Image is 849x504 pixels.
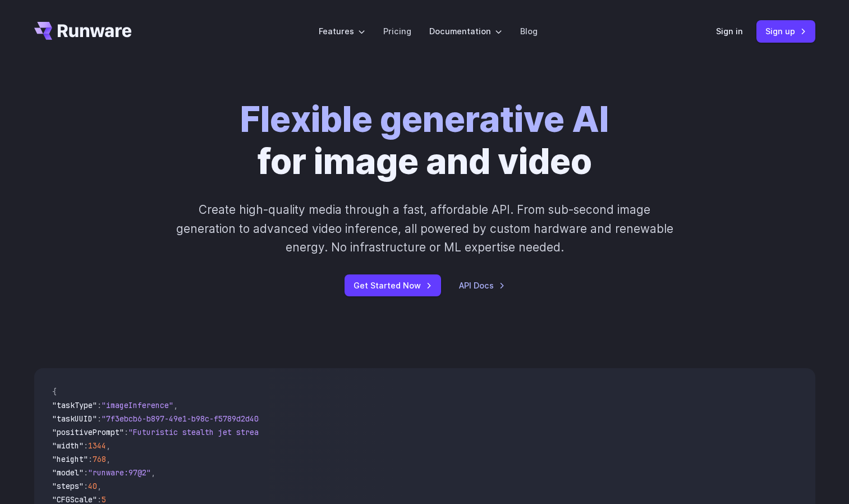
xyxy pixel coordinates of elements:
span: 40 [88,481,97,491]
span: "runware:97@2" [88,468,151,478]
span: "7f3ebcb6-b897-49e1-b98c-f5789d2d40d7" [102,414,272,424]
span: : [84,441,88,451]
a: Get Started Now [345,274,441,296]
span: : [88,454,93,464]
span: "Futuristic stealth jet streaking through a neon-lit cityscape with glowing purple exhaust" [129,427,537,437]
p: Create high-quality media through a fast, affordable API. From sub-second image generation to adv... [175,200,674,256]
span: : [97,400,102,410]
a: Go to / [34,22,132,40]
span: "taskType" [52,400,97,410]
a: Blog [520,25,538,38]
span: "steps" [52,481,84,491]
label: Documentation [429,25,502,38]
a: API Docs [459,279,505,292]
span: "width" [52,441,84,451]
label: Features [319,25,365,38]
span: , [173,400,178,410]
span: "height" [52,454,88,464]
span: "imageInference" [102,400,173,410]
a: Sign in [716,25,743,38]
span: 768 [93,454,106,464]
strong: Flexible generative AI [240,98,609,140]
span: { [52,387,57,397]
span: , [106,441,111,451]
span: : [84,481,88,491]
span: "positivePrompt" [52,427,124,437]
span: "taskUUID" [52,414,97,424]
a: Sign up [756,20,815,42]
span: : [84,468,88,478]
span: : [124,427,129,437]
h1: for image and video [240,99,609,182]
span: , [106,454,111,464]
span: 1344 [88,441,106,451]
span: , [151,468,155,478]
span: "model" [52,468,84,478]
span: , [97,481,102,491]
a: Pricing [383,25,411,38]
span: : [97,414,102,424]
